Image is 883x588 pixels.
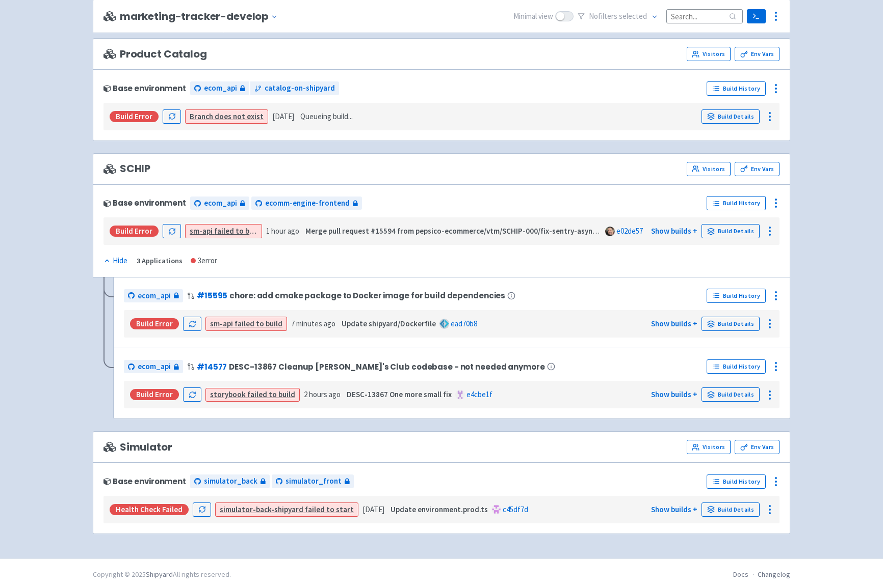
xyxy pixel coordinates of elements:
[124,289,183,303] a: ecom_api
[733,570,748,579] a: Docs
[251,197,362,210] a: ecomm-engine-frontend
[103,441,172,453] span: Simulator
[120,11,282,22] button: marketing-tracker-develop
[124,360,183,374] a: ecom_api
[619,11,647,21] span: selected
[146,570,173,579] a: Shipyard
[305,226,625,236] strong: Merge pull request #15594 from pepsico-ecommerce/vtm/SCHIP-000/fix-sentry-async-decode
[651,319,697,328] a: Show builds +
[130,389,179,400] div: Build Error
[291,319,335,328] time: 7 minutes ago
[204,475,257,487] span: simulator_back
[687,47,731,61] a: Visitors
[707,289,766,303] a: Build History
[137,255,183,267] div: 3 Applications
[138,290,171,302] span: ecom_api
[190,226,213,236] strong: sm-api
[103,255,127,267] div: Hide
[210,389,295,399] a: storybook failed to build
[220,505,303,514] strong: simulator-back-shipyard
[220,505,354,514] a: simulator-back-shipyard failed to start
[503,505,528,514] a: c45df7d
[103,255,128,267] button: Hide
[204,82,237,94] span: ecom_api
[285,475,342,487] span: simulator_front
[702,109,760,124] a: Build Details
[229,362,544,371] span: DESC-13867 Cleanup [PERSON_NAME]'s Club codebase - not needed anymore
[110,504,189,515] div: Health check failed
[190,111,264,121] a: Branch does not exist
[103,477,186,486] div: Base environment
[707,81,766,96] a: Build History
[666,9,743,23] input: Search...
[210,319,282,328] a: sm-api failed to build
[651,389,697,399] a: Show builds +
[747,9,766,23] a: Terminal
[451,319,477,328] a: ead70b8
[93,569,231,580] div: Copyright © 2025 All rights reserved.
[190,81,249,95] a: ecom_api
[103,84,186,93] div: Base environment
[300,111,353,123] span: Queueing build...
[103,48,207,60] span: Product Catalog
[391,505,488,514] strong: Update environment.prod.ts
[651,226,697,236] a: Show builds +
[342,319,436,328] strong: Update shipyard/Dockerfile
[702,317,760,331] a: Build Details
[265,82,335,94] span: catalog-on-shipyard
[190,226,262,236] a: sm-api failed to build
[250,81,339,95] a: catalog-on-shipyard
[197,290,227,301] a: #15595
[735,162,780,176] a: Env Vars
[265,198,350,209] span: ecomm-engine-frontend
[138,361,171,373] span: ecom_api
[304,389,341,399] time: 2 hours ago
[702,224,760,238] a: Build Details
[266,226,299,236] time: 1 hour ago
[272,474,354,488] a: simulator_front
[103,199,186,207] div: Base environment
[210,389,246,399] strong: storybook
[651,505,697,514] a: Show builds +
[735,440,780,454] a: Env Vars
[513,11,553,22] span: Minimal view
[191,255,217,267] div: 3 error
[707,196,766,210] a: Build History
[707,359,766,374] a: Build History
[589,11,647,22] span: No filter s
[616,226,643,236] a: e02de57
[758,570,790,579] a: Changelog
[272,111,294,121] time: [DATE]
[702,387,760,402] a: Build Details
[466,389,492,399] a: e4cbe1f
[110,226,159,237] div: Build Error
[204,198,237,209] span: ecom_api
[190,197,249,210] a: ecom_api
[210,319,233,328] strong: sm-api
[735,47,780,61] a: Env Vars
[103,163,150,175] span: SCHIP
[347,389,452,399] strong: DESC-13867 One more small fix
[707,474,766,489] a: Build History
[687,440,731,454] a: Visitors
[190,474,270,488] a: simulator_back
[362,505,384,514] time: [DATE]
[702,502,760,517] a: Build Details
[130,318,179,329] div: Build Error
[197,361,227,372] a: #14577
[687,162,731,176] a: Visitors
[229,291,505,300] span: chore: add cmake package to Docker image for build dependencies
[110,111,159,122] div: Build Error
